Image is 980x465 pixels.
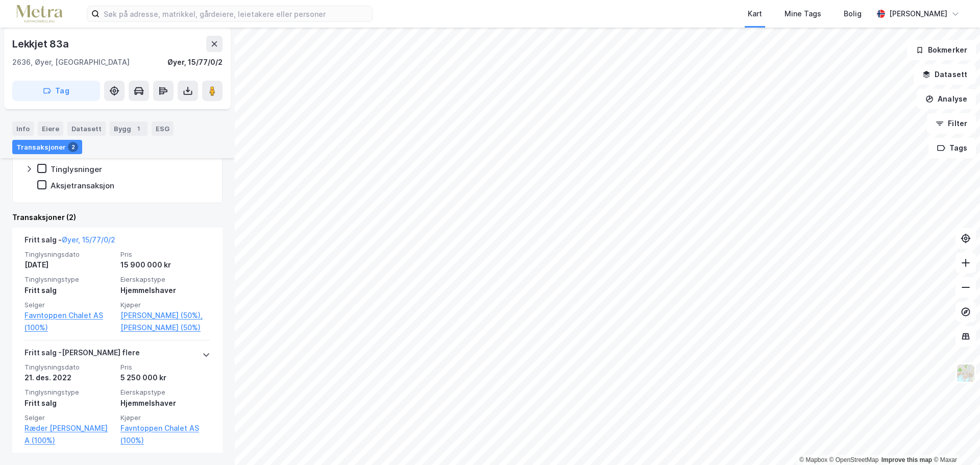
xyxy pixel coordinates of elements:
div: Fritt salg - [24,234,115,250]
span: Tinglysningstype [24,275,114,284]
img: Z [956,363,975,383]
span: Tinglysningsdato [24,363,114,372]
span: Pris [120,250,210,259]
span: Kjøper [120,301,210,309]
div: 1 [133,124,143,134]
div: Kart [748,8,762,20]
div: ESG [152,121,174,136]
a: Øyer, 15/77/0/2 [62,235,115,244]
span: Tinglysningstype [24,388,114,397]
span: Selger [24,413,114,422]
a: Favntoppen Chalet AS (100%) [120,422,210,447]
div: [DATE] [24,259,114,271]
span: Eierskapstype [120,388,210,397]
div: Eiere [38,121,63,136]
div: Info [12,121,34,136]
div: Transaksjoner [12,140,82,154]
div: Kontrollprogram for chat [929,416,980,465]
div: Fritt salg - [PERSON_NAME] flere [24,347,140,363]
div: Hjemmelshaver [120,284,210,297]
button: Tags [928,138,976,158]
a: [PERSON_NAME] (50%) [120,322,210,334]
span: Tinglysningsdato [24,250,114,259]
div: Bygg [110,121,148,136]
div: 21. des. 2022 [24,372,114,384]
input: Søk på adresse, matrikkel, gårdeiere, leietakere eller personer [100,6,372,21]
div: 15 900 000 kr [120,259,210,271]
iframe: Chat Widget [929,416,980,465]
button: Analyse [917,89,976,109]
span: Pris [120,363,210,372]
div: [PERSON_NAME] [889,8,947,20]
span: Kjøper [120,413,210,422]
div: Fritt salg [24,284,114,297]
div: Mine Tags [785,8,821,20]
div: Bolig [844,8,862,20]
div: Hjemmelshaver [120,397,210,409]
a: Improve this map [881,456,932,463]
span: Eierskapstype [120,275,210,284]
button: Tag [12,81,100,101]
div: Aksjetransaksjon [51,181,114,190]
div: Tinglysninger [51,164,102,174]
img: metra-logo.256734c3b2bbffee19d4.png [16,5,62,23]
button: Datasett [914,64,976,85]
div: Fritt salg [24,397,114,409]
div: Lekkjet 83a [12,36,71,52]
a: Ræder [PERSON_NAME] A (100%) [24,422,114,447]
div: Øyer, 15/77/0/2 [167,56,223,68]
button: Bokmerker [907,40,976,60]
div: Transaksjoner (2) [12,211,223,224]
div: Datasett [67,121,106,136]
a: Mapbox [799,456,827,463]
div: 2 [68,142,78,152]
button: Filter [927,113,976,134]
a: OpenStreetMap [829,456,879,463]
span: Selger [24,301,114,309]
div: 2636, Øyer, [GEOGRAPHIC_DATA] [12,56,130,68]
div: 5 250 000 kr [120,372,210,384]
a: Favntoppen Chalet AS (100%) [24,309,114,334]
a: [PERSON_NAME] (50%), [120,309,210,322]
